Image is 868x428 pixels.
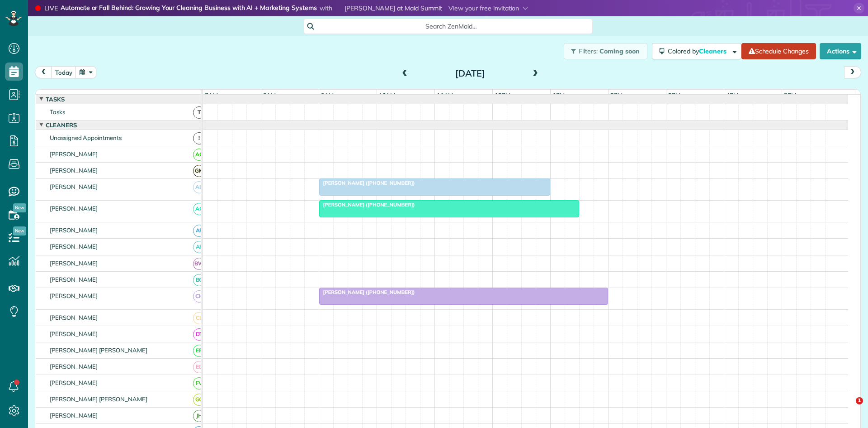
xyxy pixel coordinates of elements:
[193,274,205,286] span: BC
[344,4,442,12] span: [PERSON_NAME] at Maid Summit
[44,121,79,129] span: Cleaners
[193,377,205,390] span: FV
[609,91,624,99] span: 2pm
[48,205,100,212] span: [PERSON_NAME]
[668,47,730,55] span: Colored by
[193,225,205,237] span: AF
[61,4,317,13] strong: Automate or Fall Behind: Growing Your Cleaning Business with AI + Marketing Systems
[48,167,100,174] span: [PERSON_NAME]
[48,108,67,115] span: Tasks
[48,134,123,141] span: Unassigned Appointments
[48,292,100,299] span: [PERSON_NAME]
[493,91,512,99] span: 12pm
[377,91,397,99] span: 10am
[652,43,741,59] button: Colored byCleaners
[193,106,205,119] span: T
[856,397,863,404] span: 1
[599,47,640,55] span: Coming soon
[193,181,205,193] span: AB
[193,361,205,373] span: EG
[193,290,205,303] span: CH
[334,5,341,12] img: dan-young.jpg
[261,91,278,99] span: 8am
[193,345,205,357] span: EP
[579,47,598,55] span: Filters:
[48,412,100,419] span: [PERSON_NAME]
[193,410,205,422] span: JH
[699,47,728,55] span: Cleaners
[44,96,66,103] span: Tasks
[193,241,205,253] span: AF
[51,66,76,78] button: today
[741,43,816,59] a: Schedule Changes
[48,395,149,403] span: [PERSON_NAME] [PERSON_NAME]
[203,91,220,99] span: 7am
[193,203,205,215] span: AC
[48,226,100,234] span: [PERSON_NAME]
[48,330,100,337] span: [PERSON_NAME]
[193,258,205,270] span: BW
[48,346,149,354] span: [PERSON_NAME] [PERSON_NAME]
[193,132,205,144] span: !
[48,243,100,250] span: [PERSON_NAME]
[13,226,26,236] span: New
[48,363,100,370] span: [PERSON_NAME]
[435,91,455,99] span: 11am
[48,183,100,190] span: [PERSON_NAME]
[13,203,26,212] span: New
[35,66,52,78] button: prev
[319,289,415,295] span: [PERSON_NAME] ([PHONE_NUMBER])
[48,314,100,321] span: [PERSON_NAME]
[193,394,205,406] span: GG
[193,312,205,324] span: CL
[48,379,100,386] span: [PERSON_NAME]
[551,91,566,99] span: 1pm
[193,165,205,177] span: GM
[666,91,682,99] span: 3pm
[319,202,415,208] span: [PERSON_NAME] ([PHONE_NUMBER])
[724,91,740,99] span: 4pm
[320,4,332,12] span: with
[844,66,861,78] button: next
[48,260,100,267] span: [PERSON_NAME]
[193,328,205,341] span: DT
[820,43,861,59] button: Actions
[782,91,798,99] span: 5pm
[319,180,415,186] span: [PERSON_NAME] ([PHONE_NUMBER])
[414,68,527,78] h2: [DATE]
[837,397,859,419] iframe: Intercom live chat
[319,91,336,99] span: 9am
[48,150,100,158] span: [PERSON_NAME]
[193,149,205,161] span: AC
[48,276,100,283] span: [PERSON_NAME]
